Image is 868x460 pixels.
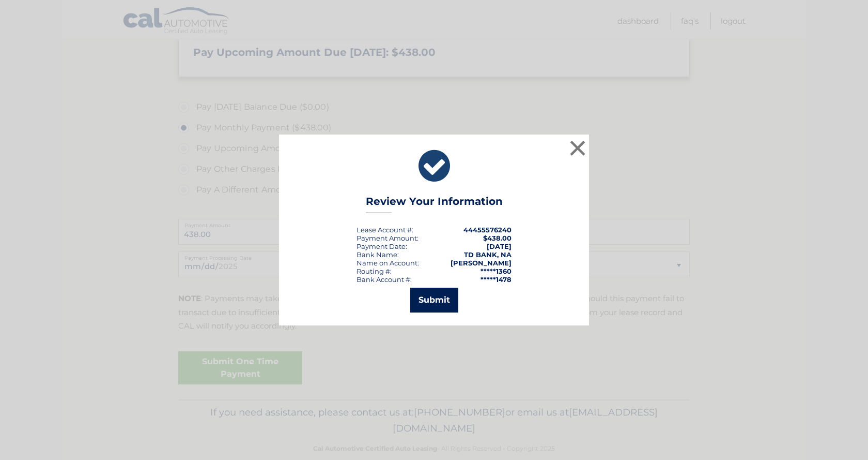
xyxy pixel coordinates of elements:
[357,242,407,250] div: :
[357,226,413,234] div: Lease Account #:
[357,250,399,259] div: Bank Name:
[464,250,512,259] strong: TD BANK, NA
[487,242,512,250] span: [DATE]
[357,275,412,284] div: Bank Account #:
[410,288,458,313] button: Submit
[483,234,512,242] span: $438.00
[357,234,419,242] div: Payment Amount:
[357,267,392,275] div: Routing #:
[567,138,588,158] button: ×
[451,259,512,267] strong: [PERSON_NAME]
[357,259,419,267] div: Name on Account:
[357,242,406,250] span: Payment Date
[366,195,503,213] h3: Review Your Information
[463,226,512,234] strong: 44455576240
